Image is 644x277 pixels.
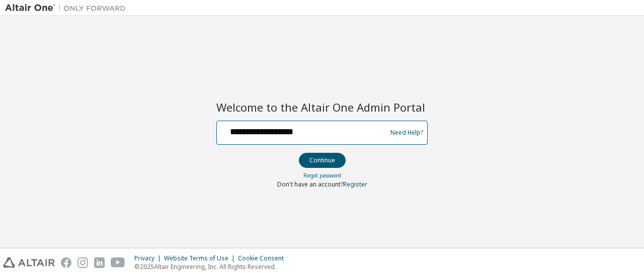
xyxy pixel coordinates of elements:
[164,254,238,262] div: Website Terms of Use
[5,3,131,13] img: Altair One
[238,254,290,262] div: Cookie Consent
[94,257,105,268] img: linkedin.svg
[390,132,423,133] a: Need Help?
[303,172,341,179] a: Forgot password
[134,254,164,262] div: Privacy
[216,100,428,114] h2: Welcome to the Altair One Admin Portal
[3,257,55,268] img: altair_logo.svg
[111,257,125,268] img: youtube.svg
[277,180,343,189] span: Don't have an account?
[299,153,346,168] button: Continue
[343,180,367,189] a: Register
[134,262,290,271] p: © 2025 Altair Engineering, Inc. All Rights Reserved.
[61,257,71,268] img: facebook.svg
[77,257,88,268] img: instagram.svg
